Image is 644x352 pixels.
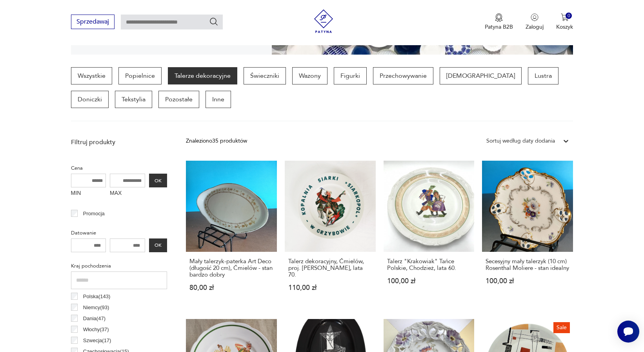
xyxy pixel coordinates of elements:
[485,13,513,31] button: Patyna B2B
[71,229,167,237] p: Datowanie
[71,67,112,84] a: Wszystkie
[149,174,167,187] button: OK
[288,284,372,291] p: 110,00 zł
[71,262,167,270] p: Kraj pochodzenia
[206,91,231,108] a: Inne
[244,67,286,84] a: Świeczniki
[617,321,639,343] iframe: Smartsupp widget button
[288,258,372,278] h3: Talerz dekoracyjny, Ćmielów, proj. [PERSON_NAME], lata 70.
[83,325,109,334] p: Włochy ( 37 )
[168,67,237,84] a: Talerze dekoracyjne
[186,161,277,306] a: Mały talerzyk-paterka Art Deco (długość 20 cm), Ćmielów - stan bardzo dobryMały talerzyk-paterka ...
[485,13,513,31] a: Ikona medaluPatyna B2B
[566,13,572,19] div: 0
[485,23,513,31] p: Patyna B2B
[334,67,367,84] a: Figurki
[561,13,569,21] img: Ikona koszyka
[482,161,573,306] a: Secesyjny mały talerzyk (10 cm) Rosenthal Moliere - stan idealnySecesyjny mały talerzyk (10 cm) R...
[71,15,115,29] button: Sprzedawaj
[486,137,555,145] div: Sortuj według daty dodania
[118,67,162,84] a: Popielnice
[387,278,471,284] p: 100,00 zł
[528,67,558,84] a: Lustra
[71,164,167,172] p: Cena
[526,23,544,31] p: Zaloguj
[83,314,106,323] p: Dania ( 47 )
[83,303,109,312] p: Niemcy ( 93 )
[186,137,247,145] div: Znaleziono 35 produktów
[83,292,110,301] p: Polska ( 143 )
[387,258,471,271] h3: Talerz "Krakowiak" Tańce Polskie, Chodzież, lata 60.
[440,67,522,84] a: [DEMOGRAPHIC_DATA]
[384,161,475,306] a: Talerz "Krakowiak" Tańce Polskie, Chodzież, lata 60.Talerz "Krakowiak" Tańce Polskie, Chodzież, l...
[531,13,538,21] img: Ikonka użytkownika
[556,13,573,31] button: 0Koszyk
[110,187,145,200] label: MAX
[189,258,273,278] h3: Mały talerzyk-paterka Art Deco (długość 20 cm), Ćmielów - stan bardzo dobry
[285,161,376,306] a: Talerz dekoracyjny, Ćmielów, proj. Z. Stryjeńska, lata 70.Talerz dekoracyjny, Ćmielów, proj. [PER...
[373,67,433,84] a: Przechowywanie
[312,9,335,33] img: Patyna - sklep z meblami i dekoracjami vintage
[71,91,109,108] a: Doniczki
[292,67,327,84] a: Wazony
[149,238,167,252] button: OK
[71,20,115,25] a: Sprzedawaj
[526,13,544,31] button: Zaloguj
[209,17,218,26] button: Szukaj
[486,258,569,271] h3: Secesyjny mały talerzyk (10 cm) Rosenthal Moliere - stan idealny
[115,91,152,108] a: Tekstylia
[83,336,111,345] p: Szwecja ( 17 )
[556,23,573,31] p: Koszyk
[189,284,273,291] p: 80,00 zł
[486,278,569,284] p: 100,00 zł
[158,91,199,108] a: Pozostałe
[71,138,167,147] p: Filtruj produkty
[71,187,106,200] label: MIN
[83,209,105,218] p: Promocja
[495,13,503,22] img: Ikona medalu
